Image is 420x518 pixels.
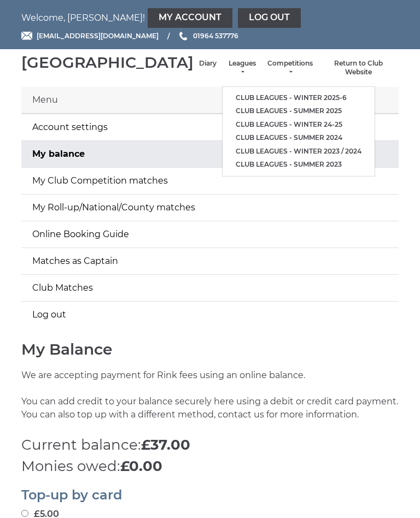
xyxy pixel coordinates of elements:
a: Log out [238,8,301,28]
a: Club leagues - Winter 2023 / 2024 [223,145,375,158]
a: Competitions [267,59,313,77]
a: Club leagues - Summer 2025 [223,104,375,118]
a: Club leagues - Winter 2025-6 [223,91,375,105]
a: My Account [148,8,232,28]
input: £5.00 [21,510,28,517]
p: Monies owed: [21,456,399,477]
span: 01964 537776 [193,32,238,40]
a: Club leagues - Winter 24-25 [223,118,375,132]
h2: Top-up by card [21,488,399,502]
div: [GEOGRAPHIC_DATA] [21,54,194,71]
a: Return to Club Website [324,59,393,77]
div: Menu [21,87,399,114]
a: My Club Competition matches [21,168,399,194]
a: Account settings [21,114,399,140]
a: Club leagues - Summer 2024 [223,131,375,145]
strong: £0.00 [120,457,162,475]
img: Email [21,32,32,40]
a: Leagues [227,59,256,77]
p: Current balance: [21,434,399,456]
nav: Welcome, [PERSON_NAME]! [21,8,399,28]
a: Matches as Captain [21,248,399,274]
strong: £37.00 [141,436,190,454]
a: Phone us 01964 537776 [178,31,238,41]
a: Club leagues - Summer 2023 [223,158,375,172]
a: My balance [21,141,399,167]
h1: My Balance [21,341,399,358]
img: Phone us [179,32,187,40]
ul: Leagues [222,86,375,176]
a: Online Booking Guide [21,221,399,248]
span: [EMAIL_ADDRESS][DOMAIN_NAME] [37,32,159,40]
p: We are accepting payment for Rink fees using an online balance. You can add credit to your balanc... [21,369,399,434]
a: Club Matches [21,275,399,301]
a: Email [EMAIL_ADDRESS][DOMAIN_NAME] [21,31,159,41]
a: Log out [21,302,399,328]
a: Diary [199,59,217,68]
a: My Roll-up/National/County matches [21,195,399,221]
